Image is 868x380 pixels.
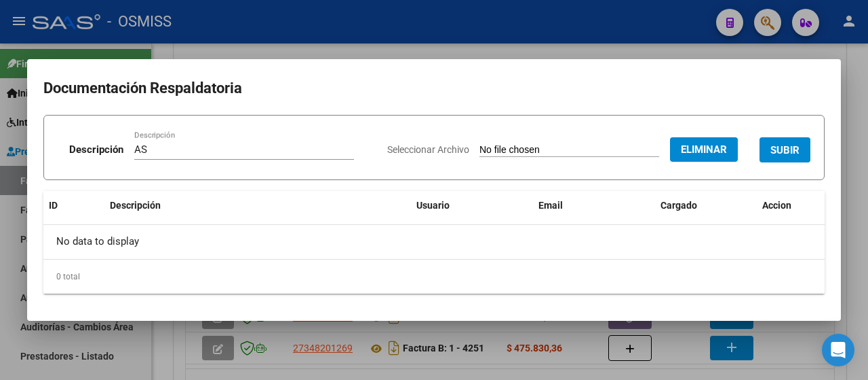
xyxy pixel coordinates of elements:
[770,144,800,156] span: SUBIR
[43,191,104,220] datatable-header-cell: ID
[762,200,791,211] span: Accion
[104,191,411,220] datatable-header-cell: Descripción
[411,191,533,220] datatable-header-cell: Usuario
[655,191,757,220] datatable-header-cell: Cargado
[757,191,825,220] datatable-header-cell: Accion
[681,143,727,156] span: Eliminar
[660,200,697,211] span: Cargado
[43,260,825,294] div: 0 total
[416,200,450,211] span: Usuario
[110,200,161,211] span: Descripción
[670,137,738,162] button: Eliminar
[538,200,563,211] span: Email
[759,137,810,162] button: SUBIR
[533,191,655,220] datatable-header-cell: Email
[69,142,123,158] p: Descripción
[822,334,854,366] div: Open Intercom Messenger
[43,75,825,101] h2: Documentación Respaldatoria
[49,200,58,211] span: ID
[43,225,825,259] div: No data to display
[387,144,469,155] span: Seleccionar Archivo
